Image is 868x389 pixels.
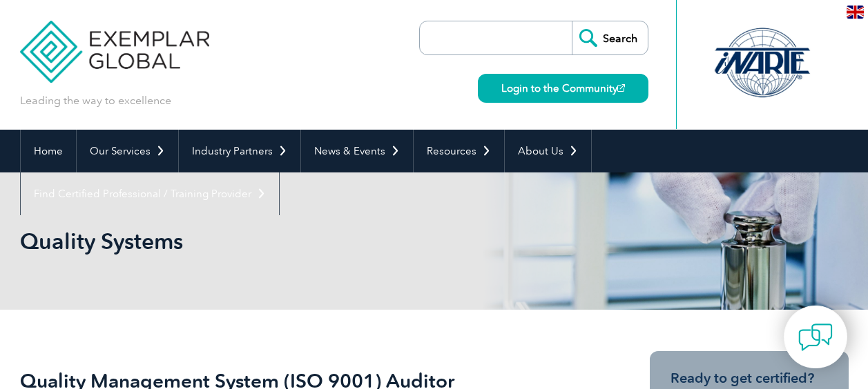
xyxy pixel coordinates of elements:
a: Resources [414,130,504,172]
input: Search [572,21,648,54]
h1: Quality Systems [20,228,550,255]
h3: Ready to get certified? [671,370,828,387]
a: Login to the Community [478,74,648,103]
img: contact-chat.png [798,320,833,355]
a: Home [21,130,76,172]
a: Our Services [77,130,178,172]
img: en [847,6,864,19]
p: Leading the way to excellence [20,93,171,108]
img: open_square.png [617,84,625,92]
a: About Us [505,130,591,172]
a: Industry Partners [179,130,300,172]
a: Find Certified Professional / Training Provider [21,172,279,215]
a: News & Events [301,130,413,172]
